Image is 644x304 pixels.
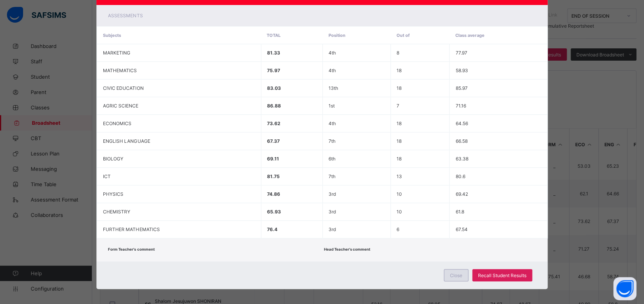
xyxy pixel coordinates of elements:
[455,103,466,109] span: 71.16
[267,173,280,179] span: 81.75
[329,85,338,91] span: 13th
[108,247,154,251] span: Form Teacher's comment
[478,273,526,278] span: Recall Student Results
[329,50,336,56] span: 4th
[455,191,468,197] span: 69.42
[103,191,123,197] span: PHYSICS
[455,226,467,232] span: 67.54
[455,156,468,162] span: 63.38
[450,273,462,278] span: Close
[267,138,280,144] span: 67.37
[267,103,281,109] span: 86.88
[329,156,335,162] span: 6th
[329,209,336,215] span: 3rd
[613,277,636,300] button: Open asap
[329,226,336,232] span: 3rd
[103,121,131,126] span: ECONOMICS
[103,226,159,232] span: FURTHER MATHEMATICS
[103,50,130,56] span: MARKETING
[329,138,335,144] span: 7th
[103,33,121,38] span: Subjects
[455,121,468,126] span: 64.56
[455,33,485,38] span: Class average
[103,173,111,179] span: ICT
[103,209,130,215] span: CHEMISTRY
[455,85,467,91] span: 85.97
[397,173,402,179] span: 13
[267,50,280,56] span: 81.33
[397,50,399,56] span: 8
[329,68,336,73] span: 4th
[103,138,150,144] span: ENGLISH LANGUAGE
[328,33,345,38] span: Position
[329,191,336,197] span: 3rd
[397,191,402,197] span: 10
[103,85,143,91] span: CIVIC EDUCATION
[267,226,277,232] span: 76.4
[324,247,370,251] span: Head Teacher's comment
[397,209,402,215] span: 10
[455,173,465,179] span: 80.6
[329,173,335,179] span: 7th
[103,68,137,73] span: MATHEMATICS
[455,138,467,144] span: 66.58
[397,121,402,126] span: 18
[267,85,281,91] span: 83.03
[267,209,281,215] span: 65.93
[397,138,402,144] span: 18
[455,209,464,215] span: 61.8
[397,85,402,91] span: 18
[397,103,399,109] span: 7
[267,156,279,162] span: 69.11
[267,68,280,73] span: 75.97
[108,13,143,18] span: Assessments
[397,68,402,73] span: 18
[267,33,281,38] span: Total
[455,50,467,56] span: 77.97
[397,156,402,162] span: 18
[397,33,410,38] span: Out of
[103,156,123,162] span: BIOLOGY
[397,226,399,232] span: 6
[455,68,468,73] span: 58.93
[267,121,281,126] span: 73.62
[103,103,138,109] span: AGRIC SCIENCE
[267,191,280,197] span: 74.86
[329,121,336,126] span: 4th
[329,103,335,109] span: 1st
